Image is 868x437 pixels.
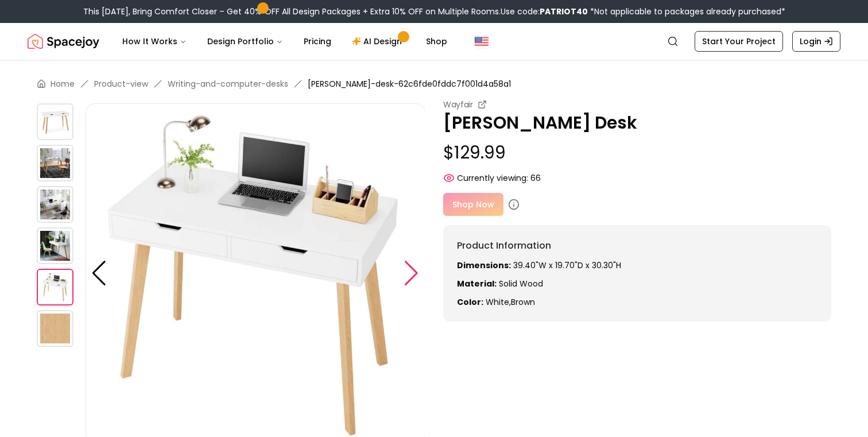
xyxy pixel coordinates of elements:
[457,260,817,271] p: 39.40"W x 19.70"D x 30.30"H
[499,278,543,289] span: Solid Wood
[83,6,785,17] div: This [DATE], Bring Comfort Closer – Get 40% OFF All Design Packages + Extra 10% OFF on Multiple R...
[28,23,840,60] nav: Global
[475,34,489,48] img: United States
[457,278,497,289] strong: Material:
[443,99,473,110] small: Wayfair
[113,30,196,53] button: How It Works
[37,186,73,223] img: https://storage.googleapis.com/spacejoy-main/assets/62c6fde0fddc7f001d4a58a1/product_2_70lfd9fb7bm
[443,142,831,163] p: $129.99
[198,30,292,53] button: Design Portfolio
[37,310,73,347] img: https://storage.googleapis.com/spacejoy-main/assets/62c6fde0fddc7f001d4a58a1/product_0_laph66714g3
[294,30,340,53] a: Pricing
[457,296,483,308] strong: Color:
[51,78,75,90] a: Home
[168,78,288,90] a: Writing-and-computer-desks
[530,172,541,184] span: 66
[28,30,99,53] img: Spacejoy Logo
[113,30,456,53] nav: Main
[486,296,511,308] span: white ,
[37,78,831,90] nav: breadcrumb
[511,296,535,308] span: brown
[37,269,73,305] img: https://storage.googleapis.com/spacejoy-main/assets/62c6fde0fddc7f001d4a58a1/product_4_1i8cpip3kifc
[308,78,511,90] span: [PERSON_NAME]-desk-62c6fde0fddc7f001d4a58a1
[94,78,148,90] a: Product-view
[695,31,783,52] a: Start Your Project
[501,6,588,17] span: Use code:
[37,103,73,140] img: https://storage.googleapis.com/spacejoy-main/assets/62c6fde0fddc7f001d4a58a1/product_0_j38l5a8eaog
[37,145,73,181] img: https://storage.googleapis.com/spacejoy-main/assets/62c6fde0fddc7f001d4a58a1/product_1_08f6abhfobmge
[443,113,831,133] p: [PERSON_NAME] Desk
[28,30,99,53] a: Spacejoy
[343,30,414,53] a: AI Design
[37,227,73,264] img: https://storage.googleapis.com/spacejoy-main/assets/62c6fde0fddc7f001d4a58a1/product_3_o8djd6m1f08j
[457,260,511,271] strong: Dimensions:
[540,6,588,17] b: PATRIOT40
[457,172,528,184] span: Currently viewing:
[792,31,840,52] a: Login
[457,239,817,253] h6: Product Information
[417,30,456,53] a: Shop
[588,6,785,17] span: *Not applicable to packages already purchased*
